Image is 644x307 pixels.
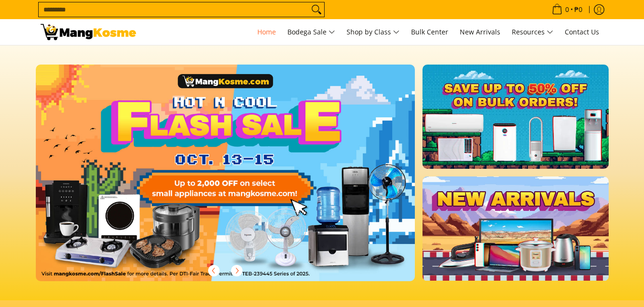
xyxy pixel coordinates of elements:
[283,19,340,45] a: Bodega Sale
[512,26,553,38] span: Resources
[411,27,448,36] span: Bulk Center
[455,19,505,45] a: New Arrivals
[507,19,558,45] a: Resources
[309,2,324,17] button: Search
[41,24,136,40] img: Mang Kosme: Your Home Appliances Warehouse Sale Partner!
[253,19,281,45] a: Home
[342,19,404,45] a: Shop by Class
[573,6,584,13] span: ₱0
[565,27,599,36] span: Contact Us
[36,65,446,296] a: More
[564,6,570,13] span: 0
[560,19,604,45] a: Contact Us
[406,19,453,45] a: Bulk Center
[146,19,604,45] nav: Main Menu
[226,260,247,281] button: Next
[347,26,400,38] span: Shop by Class
[257,27,276,36] span: Home
[287,26,335,38] span: Bodega Sale
[460,27,500,36] span: New Arrivals
[549,4,585,15] span: •
[203,260,224,281] button: Previous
